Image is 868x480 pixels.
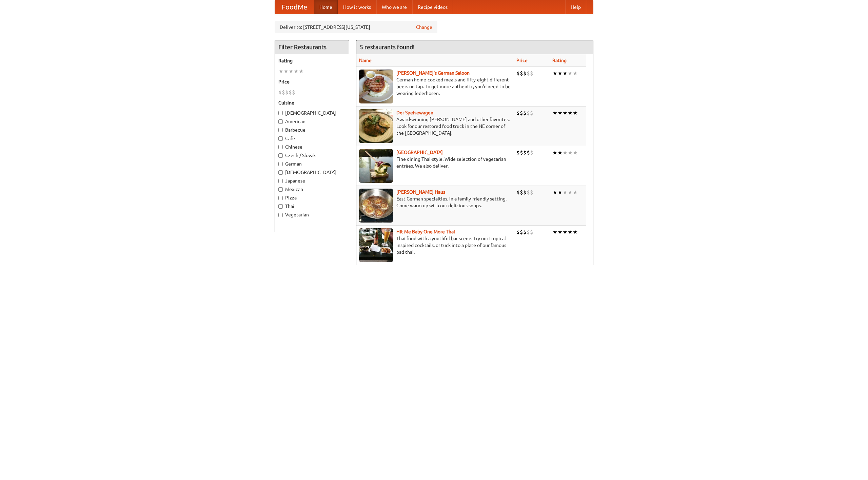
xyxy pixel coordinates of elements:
h5: Cuisine [278,99,346,106]
li: ★ [573,70,578,77]
label: Cafe [278,135,346,142]
li: $ [520,228,523,236]
li: ★ [573,228,578,236]
a: Rating [552,58,567,63]
li: $ [523,109,527,117]
li: ★ [568,228,573,236]
h4: Filter Restaurants [275,40,349,54]
input: [DEMOGRAPHIC_DATA] [278,111,283,115]
li: $ [289,89,292,96]
input: Vegetarian [278,213,283,217]
b: [PERSON_NAME] Haus [396,189,445,195]
li: $ [516,189,520,196]
label: Chinese [278,143,346,150]
li: ★ [568,70,573,77]
p: East German specialties, in a family-friendly setting. Come warm up with our delicious soups. [359,195,511,209]
li: ★ [573,149,578,156]
li: ★ [563,109,568,117]
li: $ [520,149,523,156]
li: ★ [299,68,304,75]
img: speisewagen.jpg [359,109,393,143]
li: $ [530,228,533,236]
li: $ [523,149,527,156]
li: ★ [557,228,563,236]
li: $ [523,189,527,196]
p: Fine dining Thai-style. Wide selection of vegetarian entrées. We also deliver. [359,156,511,169]
a: Der Speisewagen [396,110,433,115]
li: $ [530,70,533,77]
input: German [278,162,283,166]
label: Japanese [278,177,346,184]
li: ★ [552,70,557,77]
img: esthers.jpg [359,70,393,103]
label: American [278,118,346,125]
p: Thai food with a youthful bar scene. Try our tropical inspired cocktails, or tuck into a plate of... [359,235,511,255]
li: ★ [563,189,568,196]
input: Pizza [278,196,283,200]
li: $ [527,70,530,77]
input: Japanese [278,179,283,183]
ng-pluralize: 5 restaurants found! [360,44,415,50]
li: $ [292,89,295,96]
li: $ [527,228,530,236]
li: ★ [563,149,568,156]
li: ★ [573,189,578,196]
img: satay.jpg [359,149,393,183]
a: FoodMe [275,0,314,14]
li: $ [516,70,520,77]
li: ★ [552,109,557,117]
a: Who we are [376,0,412,14]
h5: Rating [278,57,346,64]
li: ★ [289,68,294,75]
img: kohlhaus.jpg [359,189,393,223]
li: $ [530,109,533,117]
li: $ [278,89,282,96]
li: $ [516,228,520,236]
a: Recipe videos [412,0,453,14]
p: German home-cooked meals and fifty-eight different beers on tap. To get more authentic, you'd nee... [359,76,511,97]
input: American [278,119,283,124]
label: [DEMOGRAPHIC_DATA] [278,110,346,116]
img: babythai.jpg [359,228,393,262]
a: How it works [338,0,376,14]
li: $ [527,189,530,196]
li: ★ [557,189,563,196]
li: $ [282,89,285,96]
li: ★ [294,68,299,75]
li: ★ [552,149,557,156]
label: Vegetarian [278,211,346,218]
label: Czech / Slovak [278,152,346,159]
a: Name [359,58,372,63]
input: Chinese [278,145,283,149]
li: $ [516,109,520,117]
li: ★ [568,149,573,156]
li: $ [530,189,533,196]
a: [GEOGRAPHIC_DATA] [396,150,443,155]
li: ★ [557,70,563,77]
a: Help [565,0,586,14]
input: [DEMOGRAPHIC_DATA] [278,170,283,175]
a: Home [314,0,338,14]
li: ★ [568,189,573,196]
li: $ [523,70,527,77]
li: ★ [568,109,573,117]
label: Thai [278,203,346,210]
input: Barbecue [278,128,283,132]
a: [PERSON_NAME]'s German Saloon [396,70,470,76]
li: ★ [563,228,568,236]
label: German [278,160,346,167]
li: $ [285,89,289,96]
li: $ [520,109,523,117]
li: ★ [552,228,557,236]
h5: Price [278,78,346,85]
input: Czech / Slovak [278,153,283,158]
p: Award-winning [PERSON_NAME] and other favorites. Look for our restored food truck in the NE corne... [359,116,511,136]
li: ★ [278,68,283,75]
input: Thai [278,204,283,209]
li: ★ [557,149,563,156]
li: $ [530,149,533,156]
li: $ [527,149,530,156]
